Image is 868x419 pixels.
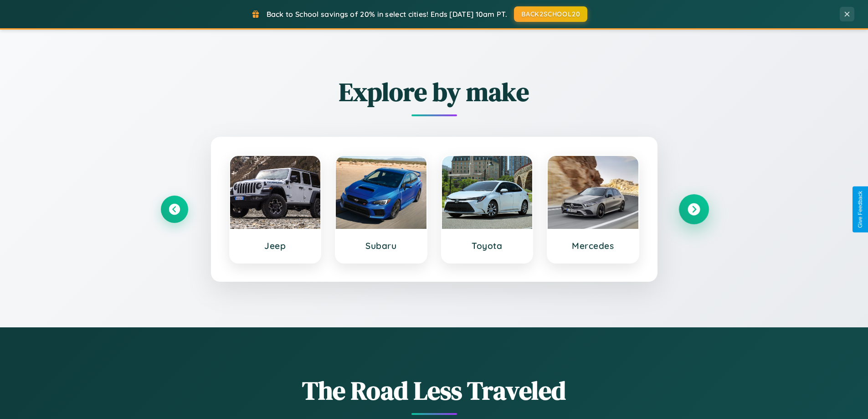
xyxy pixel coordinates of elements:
[239,240,312,251] h3: Jeep
[451,240,524,251] h3: Toyota
[267,10,507,19] span: Back to School savings of 20% in select cities! Ends [DATE] 10am PT.
[161,373,708,408] h1: The Road Less Traveled
[345,240,417,251] h3: Subaru
[161,74,708,109] h2: Explore by make
[514,6,587,22] button: BACK2SCHOOL20
[857,191,863,228] div: Give Feedback
[557,240,629,251] h3: Mercedes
